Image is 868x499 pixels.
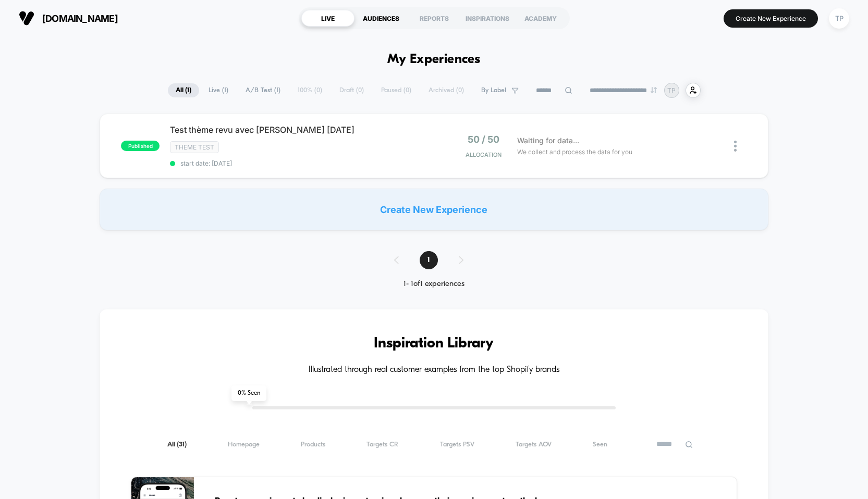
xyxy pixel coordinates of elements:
[170,141,219,153] span: Theme Test
[667,86,676,94] p: TP
[387,52,481,67] h1: My Experiences
[384,280,484,289] div: 1 - 1 of 1 experiences
[170,159,433,167] span: start date: [DATE]
[5,227,22,244] button: Play, NEW DEMO 2025-VEED.mp4
[461,10,514,27] div: INSPIRATIONS
[301,10,354,27] div: LIVE
[517,147,632,157] span: We collect and process the data for you
[8,213,437,223] input: Seek
[420,251,438,269] span: 1
[177,441,187,448] span: ( 31 )
[517,135,579,146] span: Waiting for data...
[516,441,552,448] span: Targets AOV
[466,151,502,158] span: Allocation
[100,189,768,230] div: Create New Experience
[228,441,260,448] span: Homepage
[42,13,118,24] span: [DOMAIN_NAME]
[320,230,347,241] div: Duration
[238,83,288,97] span: A/B Test ( 1 )
[514,10,567,27] div: ACADEMY
[301,441,325,448] span: Products
[167,441,187,448] span: All
[294,230,318,241] div: Current time
[354,10,408,27] div: AUDIENCES
[440,441,474,448] span: Targets PSV
[19,10,34,26] img: Visually logo
[408,10,461,27] div: REPORTS
[170,124,433,135] span: Test thème revu avec [PERSON_NAME] [DATE]
[826,8,852,29] button: TP
[16,10,121,27] button: [DOMAIN_NAME]
[366,441,398,448] span: Targets CR
[724,9,818,28] button: Create New Experience
[131,365,737,375] h4: Illustrated through real customer examples from the top Shopify brands
[231,385,266,401] span: 0 % Seen
[121,141,160,151] span: published
[481,86,506,94] span: By Label
[829,8,849,29] div: TP
[201,83,236,97] span: Live ( 1 )
[209,112,234,137] button: Play, NEW DEMO 2025-VEED.mp4
[168,83,199,97] span: All ( 1 )
[734,141,737,152] img: close
[651,87,657,93] img: end
[593,441,607,448] span: Seen
[368,231,399,241] input: Volume
[468,134,499,145] span: 50 / 50
[131,335,737,352] h3: Inspiration Library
